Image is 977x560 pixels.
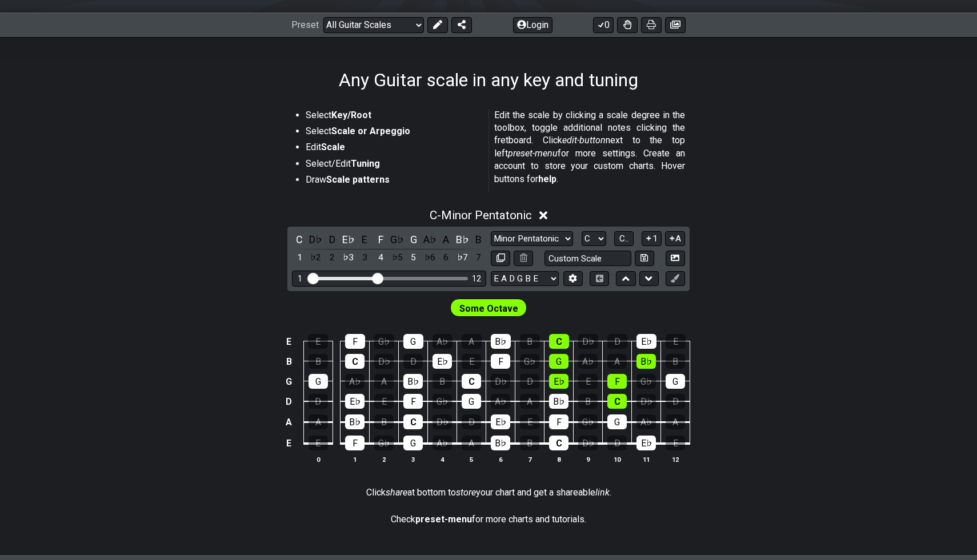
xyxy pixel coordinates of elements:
button: Edit Tuning [563,271,583,287]
th: 11 [632,453,661,465]
div: D [666,394,685,409]
div: G [666,374,685,389]
div: toggle scale degree [406,250,421,265]
div: A [607,354,627,369]
em: preset-menu [508,148,558,159]
div: toggle scale degree [455,250,470,265]
div: C [549,334,569,349]
div: toggle scale degree [341,250,356,265]
button: 0 [593,17,614,33]
div: D [462,414,481,429]
div: toggle pitch class [390,232,405,247]
li: Edit [306,141,481,157]
td: E [282,433,296,454]
div: D♭ [636,394,656,409]
th: 0 [303,453,333,465]
p: Check for more charts and tutorials. [391,513,586,526]
div: B♭ [549,394,568,409]
th: 10 [603,453,632,465]
span: C.. [619,233,628,244]
div: D [520,374,539,389]
button: First click edit preset to enable marker editing [666,271,685,287]
div: B♭ [491,436,510,450]
button: Toggle Dexterity for all fretkits [617,17,638,33]
button: Create Image [666,251,685,266]
div: A♭ [433,334,453,349]
div: C [607,394,627,409]
div: toggle pitch class [455,232,470,247]
div: A♭ [491,394,510,409]
p: Click at bottom to your chart and get a shareable . [366,486,611,499]
div: toggle scale degree [471,250,486,265]
button: Toggle horizontal chord view [590,271,609,287]
div: G [403,436,423,450]
p: Edit the scale by clicking a scale degree in the toolbox, toggle additional notes clicking the fr... [494,109,685,186]
div: G♭ [433,394,452,409]
div: A [374,374,394,389]
div: toggle pitch class [439,232,454,247]
div: B [374,414,394,429]
button: 1 [642,231,661,247]
div: G [403,334,423,349]
div: D [309,394,328,409]
div: E♭ [491,414,510,429]
div: A♭ [433,436,452,450]
em: edit-button [562,135,606,146]
span: C - Minor Pentatonic [430,208,532,222]
div: C [549,436,568,450]
strong: Tuning [351,158,380,169]
div: A [309,414,328,429]
div: A♭ [345,374,365,389]
td: G [282,372,296,392]
div: toggle pitch class [309,232,323,247]
th: 9 [574,453,603,465]
div: E♭ [636,334,656,349]
div: E♭ [549,374,568,389]
div: 1 [298,274,302,284]
div: B [520,334,540,349]
div: toggle scale degree [439,250,454,265]
button: Create image [665,17,686,33]
div: E [578,374,598,389]
div: toggle pitch class [422,232,437,247]
div: D [607,334,627,349]
div: C [403,414,423,429]
th: 4 [428,453,457,465]
div: toggle pitch class [471,232,486,247]
div: E [462,354,481,369]
strong: Scale [321,142,345,152]
button: Store user defined scale [635,251,654,266]
th: 2 [370,453,399,465]
select: Tonic/Root [582,231,606,247]
div: G♭ [520,354,539,369]
div: E♭ [345,394,365,409]
td: B [282,352,296,372]
div: A [462,334,482,349]
div: toggle scale degree [325,250,339,265]
div: toggle scale degree [422,250,437,265]
li: Select/Edit [306,158,481,174]
select: Scale [491,231,573,247]
button: Login [513,17,552,33]
div: B [309,354,328,369]
div: A [462,436,481,450]
li: Select [306,109,481,125]
strong: help [538,174,556,184]
div: G [462,394,481,409]
div: toggle scale degree [309,250,323,265]
div: E [308,334,328,349]
th: 7 [515,453,544,465]
div: D♭ [578,436,598,450]
strong: Scale or Arpeggio [331,126,410,136]
div: G [309,374,328,389]
div: D♭ [578,334,598,349]
div: G♭ [636,374,656,389]
div: toggle scale degree [357,250,372,265]
div: B [520,436,539,450]
div: G♭ [578,414,598,429]
em: store [456,487,476,498]
div: D♭ [491,374,510,389]
button: Copy [491,251,510,266]
th: 12 [661,453,690,465]
div: B♭ [403,374,423,389]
